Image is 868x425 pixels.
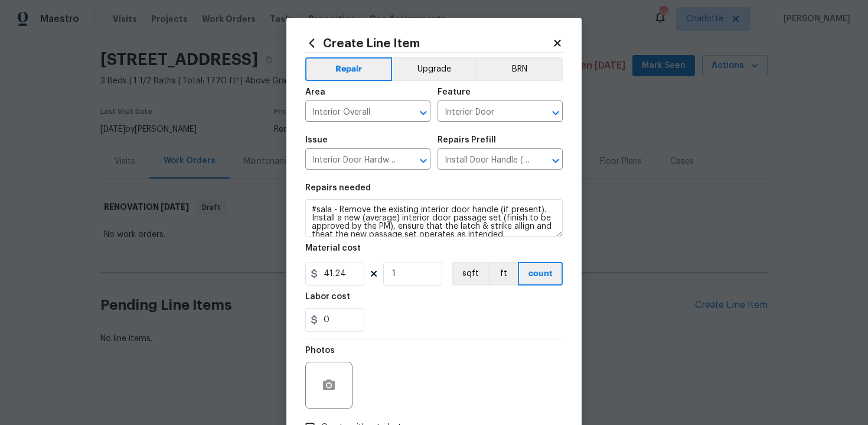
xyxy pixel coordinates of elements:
button: Repair [305,57,392,81]
h5: Photos [305,346,335,355]
h5: Repairs Prefill [438,136,496,144]
button: Open [415,153,432,169]
button: Open [547,105,564,121]
button: Upgrade [392,57,477,81]
textarea: #sala - Remove the existing interior door handle (if present). Install a new (average) interior d... [305,199,563,237]
h5: Issue [305,136,328,144]
h5: Feature [438,88,471,96]
button: Open [547,153,564,169]
h5: Labor cost [305,293,350,301]
button: sqft [452,262,488,286]
button: Open [415,105,432,121]
h2: Create Line Item [305,37,552,50]
button: ft [488,262,518,286]
button: BRN [476,57,563,81]
h5: Repairs needed [305,184,371,192]
button: count [518,262,563,286]
h5: Material cost [305,244,361,252]
h5: Area [305,88,325,96]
